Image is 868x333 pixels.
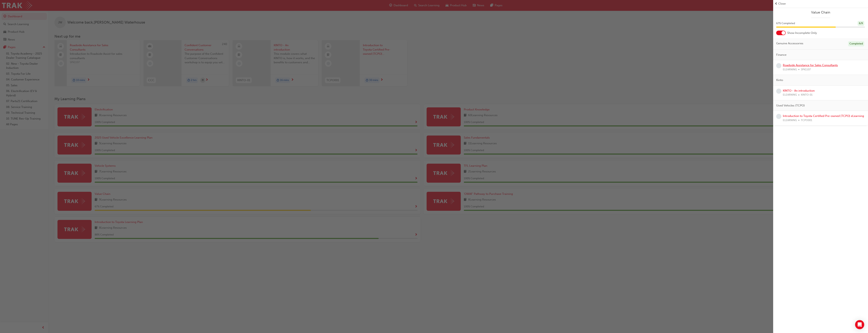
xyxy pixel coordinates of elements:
[778,2,786,6] span: Close
[801,93,813,97] span: KINTO-01
[855,320,864,329] div: Open Intercom Messenger
[783,67,797,72] span: ELEARNING
[776,41,803,46] span: Genuine Accessories
[783,118,797,123] span: ELEARNING
[776,89,781,94] span: learningRecordVerb_NONE-icon
[776,21,795,26] span: 67 % Completed
[848,41,864,46] div: Completed
[783,89,815,92] a: KINTO - An introduction
[776,63,781,68] span: learningRecordVerb_NONE-icon
[801,67,811,72] span: SPK1107
[858,21,864,26] div: 6 / 9
[775,2,866,6] button: prev-iconClose
[776,78,783,82] span: Kinto
[787,31,817,35] span: Show Incomplete Only
[776,103,805,108] span: Used Vehicles (TCPO)
[776,10,865,15] a: Value Chain
[776,53,786,57] span: Finance
[801,118,812,123] span: TCPO001
[783,93,797,97] span: ELEARNING
[776,114,781,119] span: learningRecordVerb_NONE-icon
[783,63,838,67] a: Roadside Assistance for Sales Consultants
[775,2,778,6] span: prev-icon
[783,114,864,118] a: Introduction to Toyota Certified Pre-owned [TCPO] eLearning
